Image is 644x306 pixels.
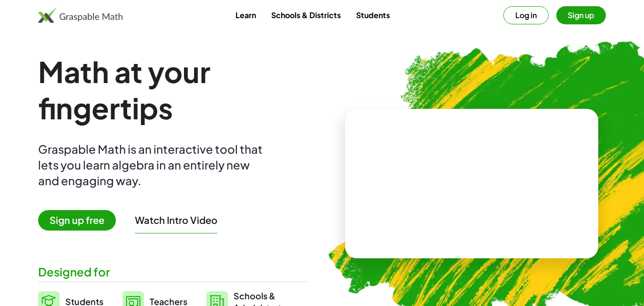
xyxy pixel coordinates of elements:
[228,6,264,24] a: Learn
[348,6,398,24] a: Students
[135,214,217,226] button: Watch Intro Video
[400,148,543,219] video: What is this? This is dynamic math notation. Dynamic math notation plays a central role in how Gr...
[38,210,116,231] span: Sign up free
[38,141,267,189] div: Graspable Math is an interactive tool that lets you learn algebra in an entirely new and engaging...
[556,6,606,24] button: Sign up
[503,6,549,24] button: Log in
[264,6,348,24] a: Schools & Districts
[38,264,307,280] div: Designed for
[38,53,307,126] h1: Math at your fingertips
